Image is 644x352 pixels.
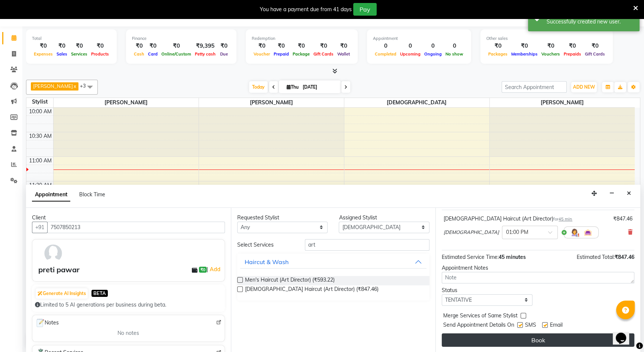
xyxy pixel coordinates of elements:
span: +3 [80,83,91,89]
span: Appointment [32,188,70,202]
input: Search Appointment [502,81,567,93]
span: Petty cash [193,51,218,57]
div: Haircut & Wash [245,257,289,266]
div: Select Services [232,241,300,249]
span: Expenses [32,51,55,57]
span: Merge Services of Same Stylist [443,312,518,321]
div: Appointment Notes [442,264,634,272]
div: Assigned Stylist [339,214,429,222]
button: ADD NEW [571,82,597,92]
span: Prepaids [562,51,583,57]
span: Estimated Total: [577,254,615,260]
span: | [207,265,221,274]
div: ₹0 [69,42,89,50]
div: ₹0 [509,42,540,50]
div: ₹0 [32,42,55,50]
span: Online/Custom [160,51,193,57]
a: Add [208,265,221,274]
span: [PERSON_NAME] [54,98,199,107]
div: Appointment [373,35,465,42]
span: [PERSON_NAME] [199,98,344,107]
span: Packages [486,51,509,57]
div: 11:30 AM [28,181,53,189]
span: No notes [117,329,139,337]
span: [DEMOGRAPHIC_DATA] [444,229,499,236]
button: Pay [353,3,377,16]
span: Memberships [509,51,540,57]
div: Redemption [252,35,352,42]
div: Successfully created new user. [547,18,634,26]
span: Gift Cards [583,51,607,57]
button: Close [624,188,634,199]
span: Voucher [252,51,272,57]
span: 45 minutes [499,254,526,260]
span: Block Time [79,191,105,198]
div: ₹0 [160,42,193,50]
span: 45 min [558,216,572,222]
img: Hairdresser.png [570,228,579,237]
span: Card [146,51,160,57]
div: ₹0 [291,42,312,50]
span: ₹0 [199,267,207,273]
span: [DEMOGRAPHIC_DATA] [344,98,489,107]
div: ₹0 [252,42,272,50]
span: [PERSON_NAME] [33,83,73,89]
div: ₹0 [486,42,509,50]
span: Package [291,51,312,57]
button: Book [442,333,634,347]
span: Vouchers [540,51,562,57]
span: Wallet [335,51,352,57]
div: ₹0 [89,42,111,50]
div: ₹0 [312,42,335,50]
div: 0 [398,42,422,50]
span: [DEMOGRAPHIC_DATA] Haircut (Art Director) (₹847.46) [245,285,379,295]
div: Requested Stylist [237,214,328,222]
span: Completed [373,51,398,57]
div: ₹0 [132,42,146,50]
div: ₹0 [583,42,607,50]
div: Finance [132,35,231,42]
div: 10:00 AM [28,108,53,115]
span: Ongoing [422,51,444,57]
span: Services [69,51,89,57]
div: [DEMOGRAPHIC_DATA] Haircut (Art Director) [444,215,572,223]
small: for [553,216,572,222]
div: Other sales [486,35,607,42]
div: ₹0 [146,42,160,50]
div: 0 [373,42,398,50]
button: Generate AI Insights [36,288,88,299]
input: 2025-09-04 [300,82,338,93]
div: ₹0 [218,42,231,50]
div: Limited to 5 AI generations per business during beta. [35,301,222,309]
span: Upcoming [398,51,422,57]
span: Gift Cards [312,51,335,57]
input: Search by service name [305,239,429,251]
div: Total [32,35,111,42]
span: Due [218,51,230,57]
div: ₹0 [540,42,562,50]
div: ₹847.46 [613,215,632,223]
div: ₹0 [55,42,69,50]
span: Products [89,51,111,57]
span: ₹847.46 [615,254,634,260]
div: Status [442,286,532,294]
div: 0 [422,42,444,50]
span: Sales [55,51,69,57]
span: Estimated Service Time: [442,254,499,260]
span: Thu [285,84,300,90]
span: Prepaid [272,51,291,57]
a: x [73,83,76,89]
input: Search by Name/Mobile/Email/Code [47,222,225,233]
div: 11:00 AM [28,157,53,165]
span: SMS [525,321,536,330]
span: No show [444,51,465,57]
img: avatar [42,242,64,264]
div: Stylist [26,98,53,106]
span: BETA [91,290,108,297]
span: Today [249,81,268,93]
button: Haircut & Wash [240,255,427,269]
span: ADD NEW [573,84,595,90]
div: ₹9,395 [193,42,218,50]
button: +91 [32,222,48,233]
span: Men's Haircut (Art Director) (₹593.22) [245,276,335,285]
